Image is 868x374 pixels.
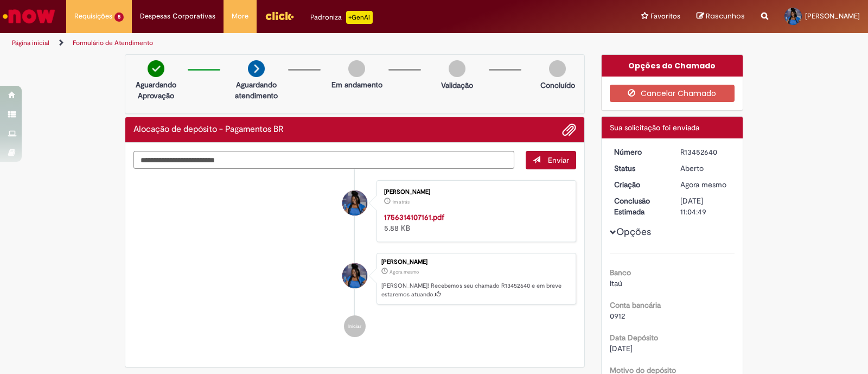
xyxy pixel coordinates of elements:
[392,199,410,205] span: 1m atrás
[8,33,571,53] ul: Trilhas de página
[610,333,658,343] b: Data Depósito
[348,60,365,77] img: img-circle-grey.png
[610,268,631,277] b: Banco
[331,79,382,90] p: Em andamento
[606,147,673,157] dt: Número
[606,195,673,217] dt: Conclusão Estimada
[680,179,731,190] div: 27/08/2025 14:04:46
[697,11,745,22] a: Rascunhos
[680,180,726,189] span: Agora mesmo
[610,300,661,310] b: Conta bancária
[392,199,410,205] time: 27/08/2025 14:03:57
[384,189,565,195] div: [PERSON_NAME]
[248,60,265,77] img: arrow-next.png
[73,39,153,47] a: Formulário de Atendimento
[526,151,576,169] button: Enviar
[384,212,444,222] a: 1756314107161.pdf
[342,263,367,288] div: Gabrielle Aline Felipe
[232,11,248,22] span: More
[133,125,284,135] h2: Alocação de depósito - Pagamentos BR Histórico de tíquete
[610,123,699,132] span: Sua solicitação foi enviada
[12,39,49,47] a: Página inicial
[390,269,419,275] time: 27/08/2025 14:04:46
[130,79,182,101] p: Aguardando Aprovação
[680,163,731,174] div: Aberto
[390,269,419,275] span: Agora mesmo
[606,179,673,190] dt: Criação
[602,55,743,77] div: Opções do Chamado
[381,259,570,265] div: [PERSON_NAME]
[606,163,673,174] dt: Status
[114,12,124,22] span: 5
[562,123,576,137] button: Adicionar anexos
[265,8,294,24] img: click_logo_yellow_360x200.png
[650,11,680,22] span: Favoritos
[706,11,745,21] span: Rascunhos
[805,11,860,21] span: [PERSON_NAME]
[680,147,731,157] div: R13452640
[381,282,570,299] p: [PERSON_NAME]! Recebemos seu chamado R13452640 e em breve estaremos atuando.
[342,191,367,215] div: Gabrielle Aline Felipe
[680,195,731,217] div: [DATE] 11:04:49
[610,85,735,102] button: Cancelar Chamado
[449,60,465,77] img: img-circle-grey.png
[548,155,569,165] span: Enviar
[140,11,215,22] span: Despesas Corporativas
[1,5,57,27] img: ServiceNow
[384,212,565,233] div: 5.88 KB
[610,278,622,288] span: Itaú
[610,344,633,353] span: [DATE]
[610,311,625,321] span: 0912
[74,11,112,22] span: Requisições
[441,80,473,91] p: Validação
[540,80,575,91] p: Concluído
[148,60,164,77] img: check-circle-green.png
[230,79,283,101] p: Aguardando atendimento
[133,169,576,348] ul: Histórico de tíquete
[310,11,373,24] div: Padroniza
[133,253,576,305] li: Gabrielle Aline Felipe
[133,151,514,169] textarea: Digite sua mensagem aqui...
[680,180,726,189] time: 27/08/2025 14:04:46
[346,11,373,24] p: +GenAi
[549,60,566,77] img: img-circle-grey.png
